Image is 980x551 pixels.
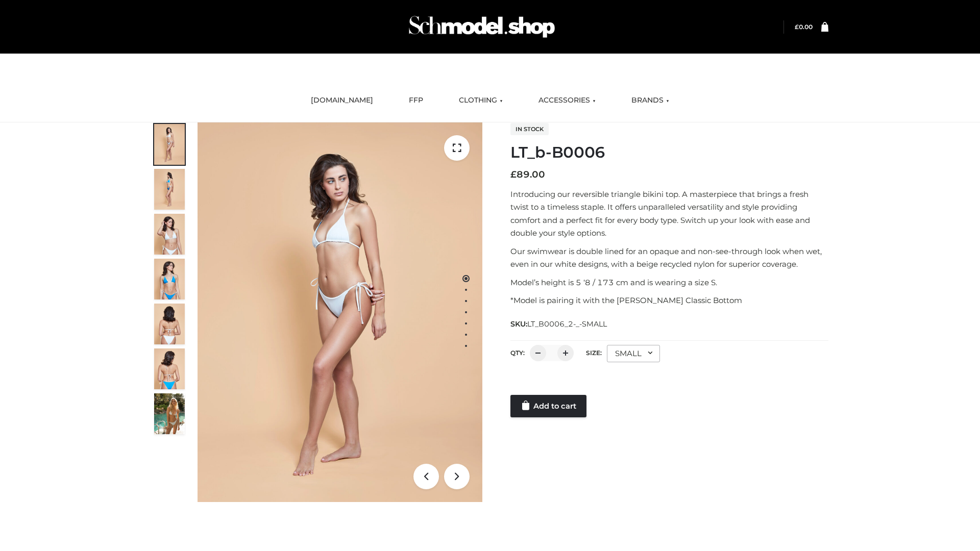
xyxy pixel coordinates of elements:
[607,345,660,362] div: SMALL
[303,89,381,112] a: [DOMAIN_NAME]
[198,122,482,502] img: ArielClassicBikiniTop_CloudNine_AzureSky_OW114ECO_1
[154,393,185,434] img: Arieltop_CloudNine_AzureSky2.jpg
[586,349,602,357] label: Size:
[154,348,185,389] img: ArielClassicBikiniTop_CloudNine_AzureSky_OW114ECO_8-scaled.jpg
[154,124,185,165] img: ArielClassicBikiniTop_CloudNine_AzureSky_OW114ECO_1-scaled.jpg
[510,169,545,180] bdi: 89.00
[510,123,549,135] span: In stock
[510,294,828,307] p: *Model is pairing it with the [PERSON_NAME] Classic Bottom
[510,169,517,180] span: £
[510,143,828,162] h1: LT_b-B0006
[405,7,558,47] img: Schmodel Admin 964
[401,89,431,112] a: FFP
[795,23,813,31] bdi: 0.00
[154,169,185,210] img: ArielClassicBikiniTop_CloudNine_AzureSky_OW114ECO_2-scaled.jpg
[795,23,813,31] a: £0.00
[154,259,185,299] img: ArielClassicBikiniTop_CloudNine_AzureSky_OW114ECO_4-scaled.jpg
[510,188,828,240] p: Introducing our reversible triangle bikini top. A masterpiece that brings a fresh twist to a time...
[795,23,799,31] span: £
[154,304,185,344] img: ArielClassicBikiniTop_CloudNine_AzureSky_OW114ECO_7-scaled.jpg
[510,245,828,271] p: Our swimwear is double lined for an opaque and non-see-through look when wet, even in our white d...
[510,318,608,330] span: SKU:
[510,395,586,417] a: Add to cart
[510,276,828,289] p: Model’s height is 5 ‘8 / 173 cm and is wearing a size S.
[531,89,603,112] a: ACCESSORIES
[624,89,677,112] a: BRANDS
[510,349,525,357] label: QTY:
[527,319,607,329] span: LT_B0006_2-_-SMALL
[451,89,510,112] a: CLOTHING
[154,214,185,255] img: ArielClassicBikiniTop_CloudNine_AzureSky_OW114ECO_3-scaled.jpg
